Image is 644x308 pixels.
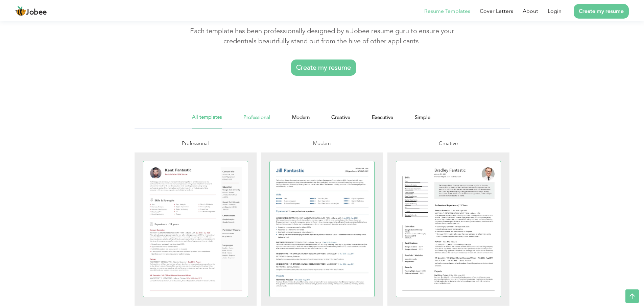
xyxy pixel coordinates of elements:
p: Each template has been professionally designed by a Jobee resume guru to ensure your credentials ... [177,26,467,46]
a: Create my resume [574,4,629,19]
a: Creative [331,113,350,128]
span: Jobee [26,9,47,16]
a: Login [548,7,562,15]
a: Create my resume [291,60,356,76]
a: Executive [372,113,393,128]
span: Creative [439,140,458,147]
a: About [523,7,538,15]
a: Jobee [15,6,47,17]
a: Resume Templates [424,7,470,15]
a: Modern [292,113,310,128]
span: Modern [313,140,331,147]
a: Cover Letters [480,7,513,15]
h1: Resumes that create a buzz: [177,6,467,23]
a: All templates [192,113,222,128]
span: Professional [182,140,209,147]
a: Professional [243,113,270,128]
a: Simple [415,113,430,128]
img: jobee.io [15,6,26,17]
